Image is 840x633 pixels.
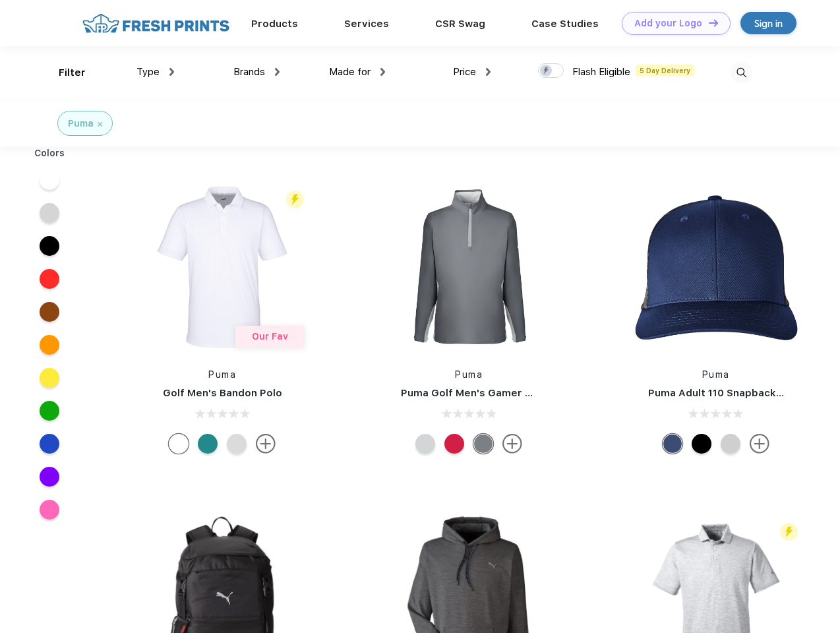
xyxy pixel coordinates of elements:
[435,18,485,30] a: CSR Swag
[98,122,102,127] img: filter_cancel.svg
[401,387,609,399] a: Puma Golf Men's Gamer Golf Quarter-Zip
[169,68,174,76] img: dropdown.png
[59,65,86,80] div: Filter
[721,434,740,454] div: Quarry Brt Whit
[731,62,752,84] img: desktop_search.svg
[169,434,189,454] div: Bright White
[233,66,265,78] span: Brands
[702,369,730,380] a: Puma
[329,66,371,78] span: Made for
[663,434,682,454] div: Peacoat Qut Shd
[381,179,556,355] img: func=resize&h=266
[24,146,75,160] div: Colors
[709,19,718,26] img: DT
[163,387,282,399] a: Golf Men's Bandon Polo
[198,434,218,454] div: Green Lagoon
[227,434,247,454] div: High Rise
[634,18,702,29] div: Add your Logo
[252,331,288,342] span: Our Fav
[486,68,491,76] img: dropdown.png
[256,434,276,454] img: more.svg
[692,434,711,454] div: Pma Blk Pma Blk
[754,16,783,31] div: Sign in
[780,523,798,541] img: flash_active_toggle.svg
[251,18,298,30] a: Products
[636,65,694,76] span: 5 Day Delivery
[275,68,280,76] img: dropdown.png
[380,68,385,76] img: dropdown.png
[78,12,233,35] img: fo%20logo%202.webp
[444,434,464,454] div: Ski Patrol
[455,369,483,380] a: Puma
[286,191,304,208] img: flash_active_toggle.svg
[740,12,796,34] a: Sign in
[344,18,389,30] a: Services
[208,369,236,380] a: Puma
[750,434,769,454] img: more.svg
[135,179,310,355] img: func=resize&h=266
[453,66,476,78] span: Price
[415,434,435,454] div: High Rise
[502,434,522,454] img: more.svg
[572,66,630,78] span: Flash Eligible
[136,66,160,78] span: Type
[68,117,94,131] div: Puma
[473,434,493,454] div: Quiet Shade
[628,179,804,355] img: func=resize&h=266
